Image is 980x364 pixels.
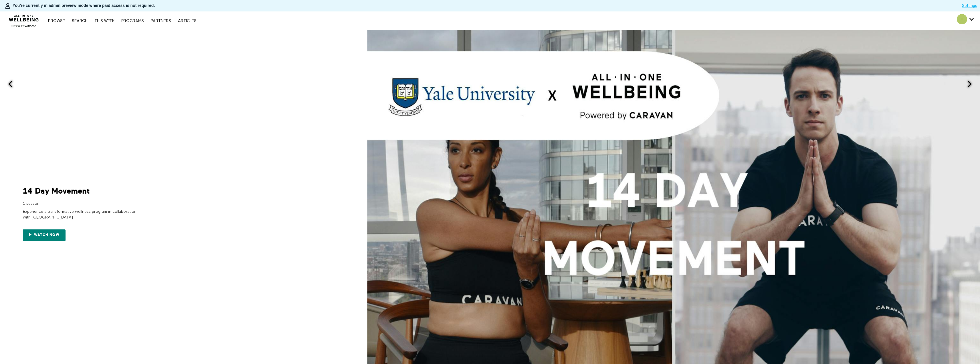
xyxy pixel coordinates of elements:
div: Secondary [953,11,978,30]
a: PARTNERS [148,19,174,23]
a: PROGRAMS [118,19,147,23]
a: ARTICLES [175,19,199,23]
img: person-bdfc0eaa9744423c596e6e1c01710c89950b1dff7c83b5d61d716cfd8139584f.svg [4,3,11,9]
img: CARAVAN [7,11,41,28]
a: Settings [962,3,977,9]
nav: Primary [45,18,199,23]
a: Search [69,19,90,23]
a: Browse [45,19,68,23]
a: THIS WEEK [92,19,117,23]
